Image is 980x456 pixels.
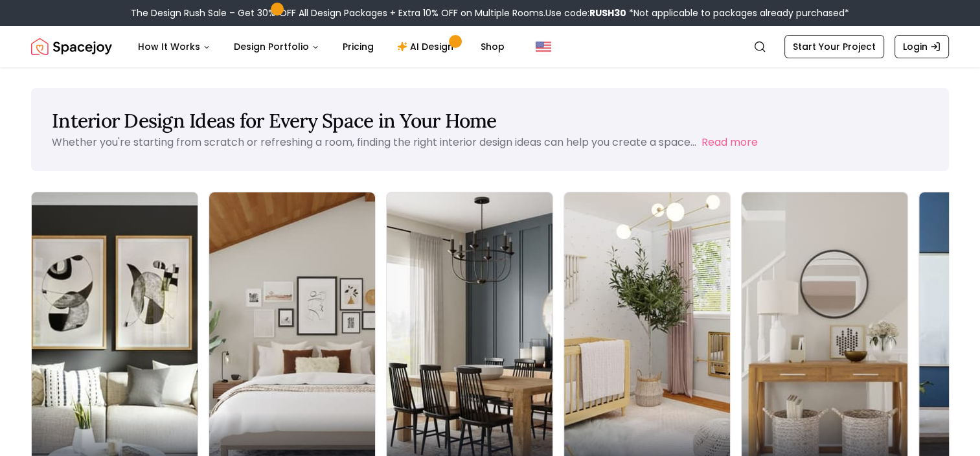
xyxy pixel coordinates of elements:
a: AI Design [387,34,468,60]
span: Use code: [545,6,626,19]
h1: Interior Design Ideas for Every Space in Your Home [52,109,928,132]
img: United States [536,39,551,54]
a: Shop [470,34,515,60]
a: Login [895,35,949,58]
a: Start Your Project [784,35,884,58]
a: Spacejoy [31,34,112,60]
img: Spacejoy Logo [31,34,112,60]
div: The Design Rush Sale – Get 30% OFF All Design Packages + Extra 10% OFF on Multiple Rooms. [131,6,849,19]
button: Read more [701,135,758,150]
p: Whether you're starting from scratch or refreshing a room, finding the right interior design idea... [52,135,696,150]
nav: Main [128,34,515,60]
nav: Global [31,26,949,67]
a: Pricing [332,34,384,60]
span: *Not applicable to packages already purchased* [626,6,849,19]
b: RUSH30 [589,6,626,19]
button: Design Portfolio [223,34,330,60]
button: How It Works [128,34,221,60]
